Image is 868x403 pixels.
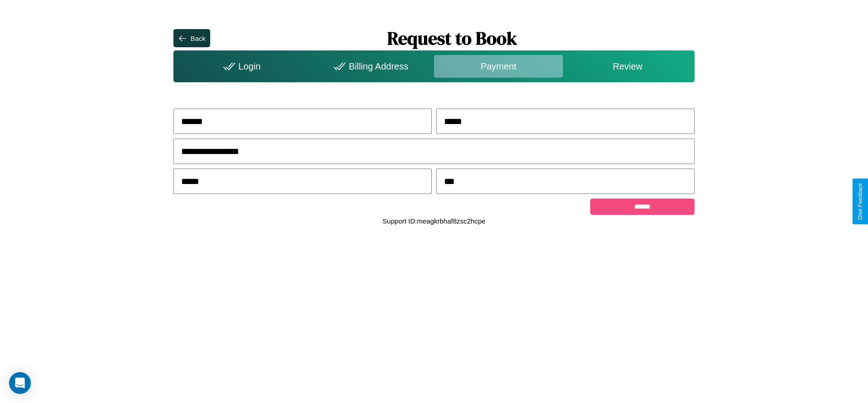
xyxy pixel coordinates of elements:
div: Back [190,35,205,42]
div: Billing Address [305,55,434,78]
div: Give Feedback [857,183,863,220]
div: Login [176,55,305,78]
div: Review [563,55,692,78]
div: Payment [434,55,563,78]
button: Back [173,29,210,47]
p: Support ID: meagkrbhaf8zsc2hcpe [383,215,486,227]
div: Open Intercom Messenger [9,372,31,394]
h1: Request to Book [210,26,695,50]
